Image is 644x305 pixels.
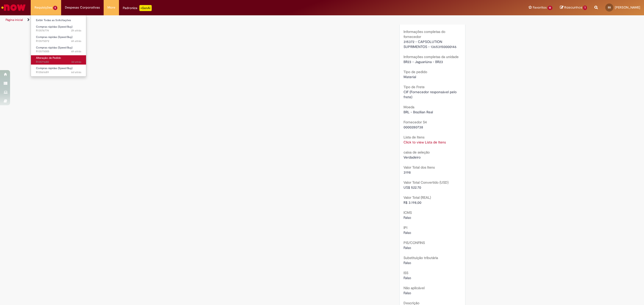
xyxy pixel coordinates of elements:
[615,5,640,10] span: [PERSON_NAME]
[31,66,86,75] a: Aberto R13561689 : Compras rápidas (Speed Buy)
[404,110,433,114] span: BRL - Brazilian Real
[404,230,411,235] span: Falso
[71,60,81,64] time: 26/09/2025 16:38:26
[6,18,23,22] a: Página inicial
[71,49,81,53] span: 6h atrás
[71,29,81,32] span: 2h atrás
[404,85,425,89] b: Tipo de Frete
[404,195,431,200] b: Valor Total (REAL)
[404,135,424,139] b: Lista de Itens
[65,5,100,10] span: Despesas Corporativas
[404,261,411,265] span: Falso
[560,5,587,10] a: Rascunhos
[1,3,26,13] img: ServiceNow
[404,180,449,185] b: Valor Total Convertido (USD)
[36,56,61,60] span: Alteração de Pedido
[31,18,86,23] a: Exibir Todas as Solicitações
[36,46,72,49] span: Compras rápidas (Speed Buy)
[404,271,408,275] b: ISS
[71,39,81,43] span: 6h atrás
[31,45,86,54] a: Aberto R13575005 : Compras rápidas (Speed Buy)
[404,70,427,74] b: Tipo de pedido
[36,25,72,29] span: Compras rápidas (Speed Buy)
[31,34,86,44] a: Aberto R13575072 : Compras rápidas (Speed Buy)
[36,60,81,64] span: R13571680
[53,6,57,10] span: 5
[404,256,438,260] b: Substituição tributária
[139,5,152,11] p: +GenAi
[123,5,152,11] div: Padroniza
[71,70,81,74] time: 24/09/2025 09:17:12
[404,39,457,49] span: 315372 - CAPSOLUTION SUPRIMENTOS - 13653150000146
[404,120,427,124] b: Fornecedor S4
[71,49,81,53] time: 29/09/2025 08:42:48
[533,5,547,10] span: Favoritos
[404,286,425,290] b: Não aplicável
[548,6,553,10] span: 12
[404,170,411,175] span: 3198
[31,15,86,77] ul: Requisições
[36,35,72,39] span: Compras rápidas (Speed Buy)
[404,60,443,64] span: BR23 - Jaguariúna - BR23
[404,165,435,170] b: Valor Total dos Itens
[36,29,81,33] span: R13576774
[31,55,86,65] a: Aberto R13571680 : Alteração de Pedido
[34,5,52,10] span: Requisições
[404,29,445,39] b: Informações completas do fornecedor
[404,225,407,230] b: IPI
[404,240,425,245] b: PIS/CONFINS
[404,215,411,220] span: Falso
[404,75,416,79] span: Material
[404,125,423,129] span: 0000280738
[107,5,115,10] span: More
[404,55,459,59] b: Informações completas da unidade
[71,70,81,74] span: 6d atrás
[404,291,411,295] span: Falso
[564,5,582,10] span: Rascunhos
[404,210,412,215] b: ICMS
[404,90,458,99] span: CIF (Fornecedor responsável pelo frete)
[36,39,81,43] span: R13575072
[404,150,430,155] b: caixa de seleção
[71,60,81,64] span: 3d atrás
[36,70,81,74] span: R13561689
[608,6,611,9] span: SS
[404,140,446,144] a: Click to view Lista de Itens
[404,105,414,109] b: Moeda
[404,276,411,280] span: Falso
[36,49,81,54] span: R13575005
[404,200,421,205] span: R$ 3.198,00
[583,6,587,10] span: 1
[31,24,86,33] a: Aberto R13576774 : Compras rápidas (Speed Buy)
[4,15,426,25] ul: Trilhas de página
[404,155,421,160] span: Verdadeiro
[36,66,72,70] span: Compras rápidas (Speed Buy)
[404,245,411,250] span: Falso
[404,185,421,190] span: US$ 522.70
